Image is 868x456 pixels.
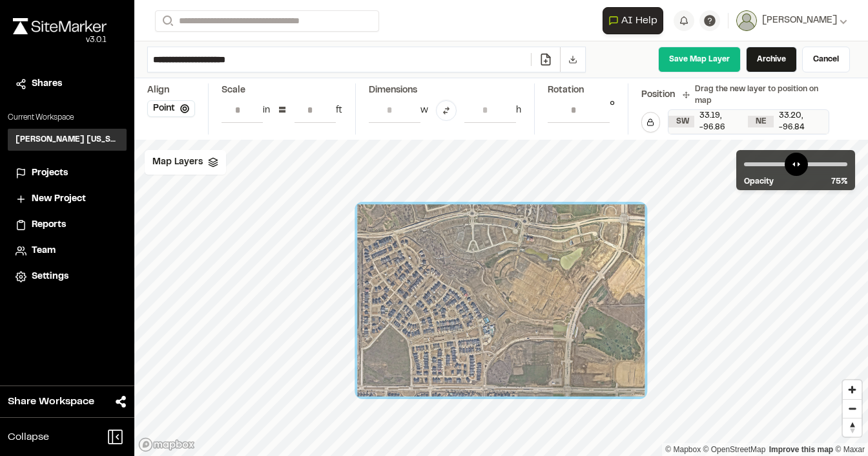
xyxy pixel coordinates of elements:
span: Collapse [8,429,49,445]
div: in [263,103,270,118]
a: Reports [15,218,119,232]
div: Open AI Assistant [603,7,668,34]
button: Search [155,10,178,32]
span: Reset bearing to north [843,418,862,437]
div: 33.19 , -96.86 [694,110,748,133]
img: User [736,10,757,31]
a: Maxar [835,445,865,454]
div: ° [610,98,615,123]
div: SW 33.189376608560124, -96.86130894229481 | NE 33.20080856592928, -96.84079672029763 [668,110,829,134]
button: Zoom out [843,399,862,418]
a: Map feedback [769,445,833,454]
button: Zoom in [843,380,862,399]
a: Shares [15,77,119,91]
div: Dimensions [369,83,521,98]
div: Rotation [548,83,615,98]
h3: [PERSON_NAME] [US_STATE] [15,134,119,146]
button: Lock Map Layer Position [641,112,661,133]
a: New Project [15,192,119,206]
button: Reset bearing to north [843,418,862,437]
a: Projects [15,166,119,180]
div: SW [668,116,694,127]
span: Shares [32,77,62,91]
a: Mapbox logo [138,437,195,452]
a: OpenStreetMap [703,445,766,454]
a: Mapbox [665,445,701,454]
span: Settings [32,270,68,284]
button: Open AI Assistant [603,7,663,34]
span: Share Workspace [8,394,94,409]
button: [PERSON_NAME] [736,10,847,31]
div: Scale [222,83,245,98]
button: Download File [560,47,585,72]
a: Settings [15,270,119,284]
span: AI Help [621,13,657,28]
div: h [516,103,521,118]
div: Align [147,83,195,98]
span: Opacity [744,176,774,188]
p: Current Workspace [8,112,127,124]
span: Team [32,244,56,258]
a: Add/Change File [531,53,560,66]
button: Point [147,100,195,117]
span: Zoom out [843,400,862,418]
img: rebrand.png [13,18,107,34]
span: 75 % [831,176,847,188]
span: Projects [32,166,68,180]
div: w [420,103,428,118]
span: New Project [32,192,86,206]
span: Map Layers [152,155,203,169]
a: Archive [746,47,797,72]
span: Reports [32,218,66,232]
div: = [278,100,287,121]
a: Save Map Layer [658,47,741,72]
a: Cancel [802,47,850,72]
div: Position [641,88,675,102]
div: 33.20 , -96.84 [774,110,829,133]
div: ft [336,103,342,118]
a: Team [15,244,119,258]
div: Oh geez...please don't... [13,34,107,46]
div: NE [748,116,774,127]
span: [PERSON_NAME] [762,14,837,28]
div: Drag the new layer to position on map [683,83,829,107]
